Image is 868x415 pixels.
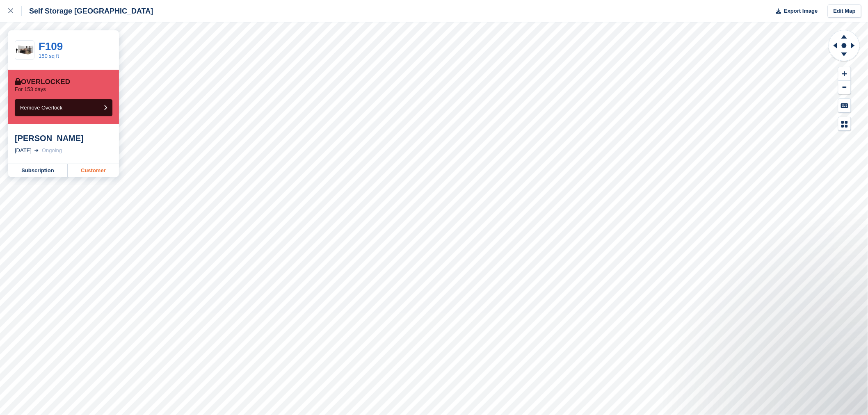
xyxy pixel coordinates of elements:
[39,40,63,52] a: F109
[15,133,112,143] div: [PERSON_NAME]
[15,146,32,155] div: [DATE]
[838,67,851,81] button: Zoom In
[15,43,34,57] img: 150-sqft-unit.jpg
[20,105,62,111] span: Remove Overlock
[15,86,46,93] p: For 153 days
[39,53,59,59] a: 150 sq ft
[784,7,818,15] span: Export Image
[15,99,112,116] button: Remove Overlock
[42,146,62,155] div: Ongoing
[838,117,851,131] button: Map Legend
[22,6,153,16] div: Self Storage [GEOGRAPHIC_DATA]
[838,81,851,94] button: Zoom Out
[68,164,119,177] a: Customer
[34,149,39,152] img: arrow-right-light-icn-cde0832a797a2874e46488d9cf13f60e5c3a73dbe684e267c42b8395dfbc2abf.svg
[771,5,818,18] button: Export Image
[15,78,70,86] div: Overlocked
[828,5,861,18] a: Edit Map
[8,164,68,177] a: Subscription
[838,99,851,112] button: Keyboard Shortcuts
